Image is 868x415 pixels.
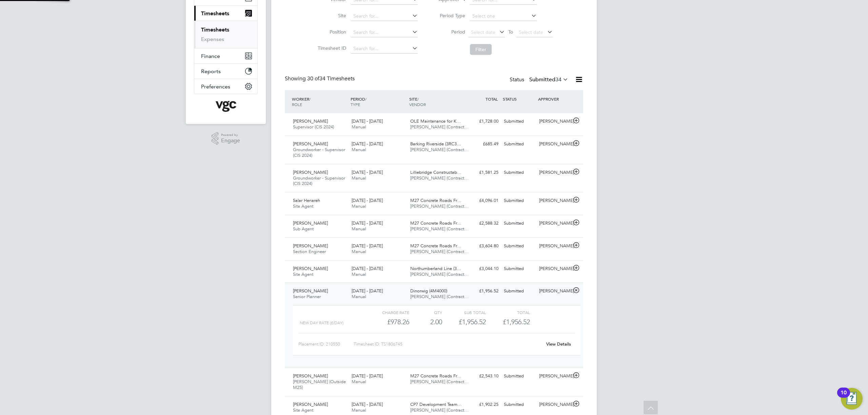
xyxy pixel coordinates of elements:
span: TYPE [351,102,360,107]
div: Showing [285,75,356,82]
div: £2,588.32 [466,218,501,229]
span: [PERSON_NAME] (Contract… [410,249,469,254]
span: Barking Riverside (3RC3… [410,141,461,147]
div: Submitted [501,371,536,382]
div: [PERSON_NAME] [536,399,572,410]
img: vgcgroup-logo-retina.png [216,101,236,112]
input: Search for... [351,12,418,21]
button: Preferences [194,79,257,94]
span: [DATE] - [DATE] [352,243,383,249]
div: Submitted [501,195,536,206]
div: [PERSON_NAME] [536,195,572,206]
div: [PERSON_NAME] [536,371,572,382]
span: 30 of [307,75,319,82]
div: Submitted [501,218,536,229]
span: M27 Concrete Roads Fr… [410,198,461,203]
span: Sub Agent [293,226,314,232]
span: £1,956.52 [503,318,530,326]
span: [PERSON_NAME] [293,169,328,175]
span: Manual [352,379,366,385]
div: Total [486,308,530,316]
div: £2,543.10 [466,371,501,382]
span: ROLE [292,102,302,107]
span: [PERSON_NAME] (Outside M25) [293,379,346,390]
span: Manual [352,294,366,299]
div: Timesheet ID: TS1806745 [354,339,542,350]
div: Submitted [501,139,536,150]
span: Site Agent [293,203,313,209]
label: Period Type [435,13,465,19]
span: Reports [201,68,221,75]
span: / [417,96,419,102]
span: [DATE] - [DATE] [352,373,383,379]
span: Select date [471,29,495,35]
div: £978.26 [366,316,409,328]
div: £3,044.10 [466,263,501,274]
div: Timesheets [194,21,257,48]
div: £3,604.80 [466,241,501,252]
span: VENDOR [409,102,426,107]
div: Submitted [501,399,536,410]
span: Manual [352,124,366,130]
span: [PERSON_NAME] (Contract… [410,124,469,130]
span: [DATE] - [DATE] [352,141,383,147]
button: Timesheets [194,6,257,21]
span: Senior Planner [293,294,321,299]
div: SITE [408,93,466,110]
div: [PERSON_NAME] [536,218,572,229]
div: £685.49 [466,139,501,150]
span: New day rate (£/day) [300,320,343,325]
label: Timesheet ID [316,45,346,51]
span: Manual [352,249,366,254]
button: Open Resource Center, 10 new notifications [841,388,863,410]
span: [PERSON_NAME] [293,266,328,271]
span: M27 Concrete Roads Fr… [410,220,461,226]
div: Submitted [501,263,536,274]
span: M27 Concrete Roads Fr… [410,243,461,249]
input: Search for... [351,28,418,37]
span: Groundworker - Supervisor (CIS 2024) [293,147,345,158]
div: £1,581.25 [466,167,501,178]
span: / [309,96,311,102]
span: To [506,27,515,36]
span: Dinorwig (4M4000) [410,288,447,294]
div: [PERSON_NAME] [536,116,572,127]
div: PERIOD [349,93,408,110]
div: QTY [409,308,442,316]
a: View Details [546,341,571,347]
div: Submitted [501,241,536,252]
div: [PERSON_NAME] [536,139,572,150]
div: Status [510,75,570,85]
span: Powered by [221,132,240,138]
span: [PERSON_NAME] (Contract… [410,175,469,181]
span: Section Engineer [293,249,326,254]
span: Lilliebridge Constructab… [410,169,461,175]
div: APPROVER [536,93,572,105]
div: Sub Total [442,308,486,316]
div: Submitted [501,116,536,127]
span: CP7 Development Team… [410,401,462,407]
span: / [365,96,367,102]
a: Timesheets [201,26,229,33]
span: [PERSON_NAME] [293,373,328,379]
span: Select date [519,29,543,35]
label: Site [316,13,346,19]
div: £4,096.01 [466,195,501,206]
div: [PERSON_NAME] [536,263,572,274]
div: Submitted [501,167,536,178]
span: [DATE] - [DATE] [352,401,383,407]
div: £1,902.25 [466,399,501,410]
label: Position [316,29,346,35]
span: [PERSON_NAME] [293,220,328,226]
span: [DATE] - [DATE] [352,220,383,226]
div: £1,728.00 [466,116,501,127]
span: Manual [352,175,366,181]
span: [DATE] - [DATE] [352,198,383,203]
span: Finance [201,53,220,59]
a: Go to home page [194,101,258,112]
div: 10 [841,393,847,401]
span: Preferences [201,83,230,90]
span: [PERSON_NAME] [293,141,328,147]
span: [DATE] - [DATE] [352,118,383,124]
span: [PERSON_NAME] (Contract… [410,203,469,209]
